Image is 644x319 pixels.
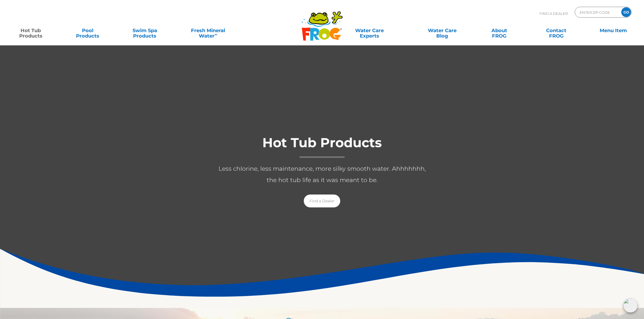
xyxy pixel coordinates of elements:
a: Water CareExperts [328,25,411,36]
a: Fresh MineralWater∞ [176,25,240,36]
a: Find a Dealer [304,194,340,207]
a: Swim SpaProducts [119,25,170,36]
h1: Hot Tub Products [214,136,430,158]
a: Menu Item [588,25,639,36]
a: Water CareBlog [417,25,468,36]
sup: ∞ [214,32,217,36]
p: Find A Dealer [540,7,568,20]
a: Hot TubProducts [5,25,56,36]
p: Less chlorine, less maintenance, more silky smooth water. Ahhhhhhh, the hot tub life as it was me... [214,163,430,186]
input: GO [621,7,631,17]
img: openIcon [623,298,638,313]
a: ContactFROG [531,25,582,36]
input: Zip Code Form [579,8,616,16]
a: AboutFROG [474,25,524,36]
a: PoolProducts [62,25,113,36]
